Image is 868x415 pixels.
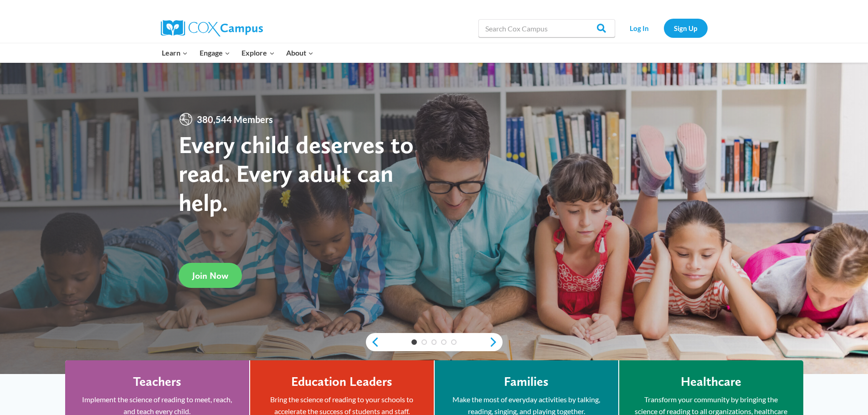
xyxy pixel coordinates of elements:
[179,263,242,288] a: Join Now
[286,47,313,59] span: About
[291,374,392,389] h4: Education Leaders
[478,19,615,37] input: Search Cox Campus
[366,337,380,348] a: previous
[192,270,228,281] span: Join Now
[366,333,503,351] div: content slider buttons
[161,20,263,36] img: Cox Campus
[620,19,708,37] nav: Secondary Navigation
[156,43,319,62] nav: Primary Navigation
[133,374,181,389] h4: Teachers
[620,19,659,37] a: Log In
[504,374,549,389] h4: Families
[451,339,457,345] a: 5
[241,47,274,59] span: Explore
[431,339,437,345] a: 3
[193,112,277,127] span: 380,544 Members
[162,47,188,59] span: Learn
[681,374,741,389] h4: Healthcare
[179,130,414,217] strong: Every child deserves to read. Every adult can help.
[664,19,708,37] a: Sign Up
[441,339,447,345] a: 4
[200,47,230,59] span: Engage
[411,339,417,345] a: 1
[421,339,427,345] a: 2
[489,337,503,348] a: next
